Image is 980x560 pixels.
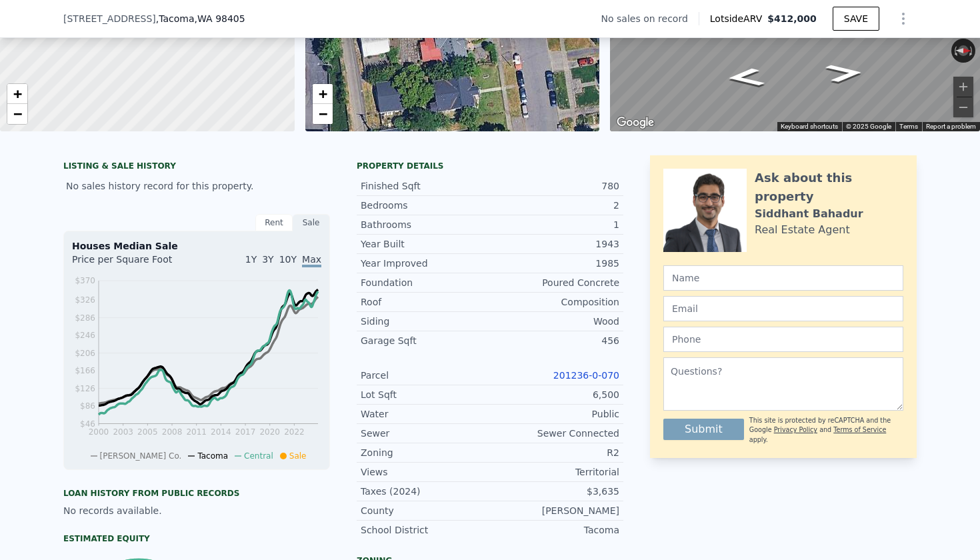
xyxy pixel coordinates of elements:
tspan: 2014 [211,427,231,437]
div: Year Built [361,237,490,251]
div: Year Improved [361,257,490,270]
div: Sewer [361,427,490,440]
div: Siddhant Bahadur [755,206,863,222]
span: 1Y [245,254,257,265]
div: R2 [490,446,619,459]
div: Tacoma [490,523,619,537]
input: Name [663,265,903,291]
span: Tacoma [197,451,228,461]
button: Rotate counterclockwise [951,39,959,63]
div: 456 [490,334,619,347]
button: Reset the view [951,45,975,56]
div: 2 [490,199,619,212]
div: Lot Sqft [361,388,490,401]
tspan: $86 [80,401,95,411]
a: Zoom in [313,84,333,104]
span: − [318,105,327,122]
button: Zoom in [953,77,973,97]
a: 201236-0-070 [553,370,619,381]
button: Show Options [890,5,917,32]
div: Taxes (2024) [361,485,490,498]
path: Go North, S Ridgewood Ave [809,59,879,87]
a: Terms (opens in new tab) [899,123,918,130]
div: County [361,504,490,517]
a: Report a problem [926,123,976,130]
div: Public [490,407,619,421]
div: Price per Square Foot [72,253,197,274]
button: SAVE [833,7,879,31]
div: This site is protected by reCAPTCHA and the Google and apply. [749,416,903,445]
span: © 2025 Google [846,123,891,130]
a: Open this area in Google Maps (opens a new window) [613,114,657,131]
div: Ask about this property [755,169,903,206]
tspan: 2005 [137,427,158,437]
span: $412,000 [767,13,817,24]
input: Phone [663,327,903,352]
tspan: 2000 [89,427,109,437]
tspan: $246 [75,331,95,340]
a: Terms of Service [833,426,886,433]
div: $3,635 [490,485,619,498]
span: Sale [289,451,307,461]
div: Bathrooms [361,218,490,231]
div: Territorial [490,465,619,479]
span: − [13,105,22,122]
tspan: 2008 [162,427,183,437]
path: Go South, S Ridgewood Ave [711,63,781,91]
div: Property details [357,161,623,171]
div: Views [361,465,490,479]
button: Rotate clockwise [969,39,976,63]
div: Bedrooms [361,199,490,212]
input: Email [663,296,903,321]
img: Google [613,114,657,131]
div: 6,500 [490,388,619,401]
div: Composition [490,295,619,309]
div: Siding [361,315,490,328]
span: [PERSON_NAME] Co. [100,451,182,461]
div: Finished Sqft [361,179,490,193]
div: Rent [255,214,293,231]
div: Sewer Connected [490,427,619,440]
button: Submit [663,419,744,440]
div: No sales history record for this property. [63,174,330,198]
div: Poured Concrete [490,276,619,289]
span: , Tacoma [156,12,245,25]
tspan: 2011 [186,427,207,437]
div: Real Estate Agent [755,222,850,238]
span: [STREET_ADDRESS] [63,12,156,25]
span: Central [244,451,273,461]
div: No records available. [63,504,330,517]
tspan: $166 [75,366,95,375]
div: Parcel [361,369,490,382]
div: Garage Sqft [361,334,490,347]
div: Foundation [361,276,490,289]
span: 3Y [262,254,273,265]
a: Privacy Policy [774,426,817,433]
tspan: 2022 [284,427,305,437]
div: [PERSON_NAME] [490,504,619,517]
a: Zoom out [7,104,27,124]
button: Keyboard shortcuts [781,122,838,131]
tspan: $206 [75,349,95,358]
tspan: 2003 [113,427,133,437]
div: Loan history from public records [63,488,330,499]
div: School District [361,523,490,537]
span: + [318,85,327,102]
div: LISTING & SALE HISTORY [63,161,330,174]
div: 1 [490,218,619,231]
span: Lotside ARV [710,12,767,25]
tspan: $326 [75,295,95,305]
div: Houses Median Sale [72,239,321,253]
a: Zoom out [313,104,333,124]
span: Max [302,254,321,267]
div: Zoning [361,446,490,459]
span: 10Y [279,254,297,265]
div: Water [361,407,490,421]
div: 780 [490,179,619,193]
div: Sale [293,214,330,231]
div: No sales on record [601,12,699,25]
tspan: 2020 [259,427,280,437]
tspan: 2017 [235,427,256,437]
div: 1943 [490,237,619,251]
tspan: $46 [80,419,95,429]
